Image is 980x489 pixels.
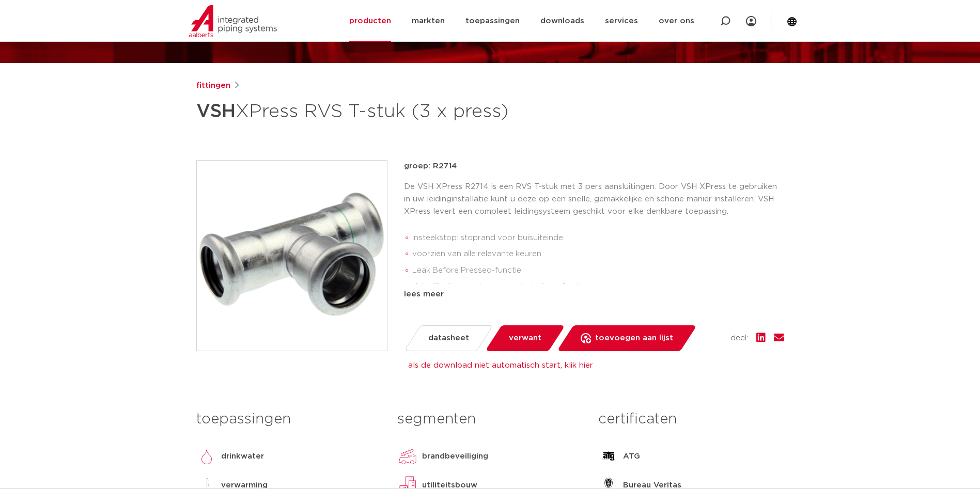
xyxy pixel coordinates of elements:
[509,330,541,346] span: verwant
[408,361,593,369] a: als de download niet automatisch start, klik hier
[598,409,784,430] h3: certificaten
[221,450,264,463] p: drinkwater
[397,409,583,430] h3: segmenten
[428,330,469,346] span: datasheet
[412,246,784,262] li: voorzien van alle relevante keuren
[404,160,784,172] p: groep: R2714
[196,80,230,92] a: fittingen
[595,330,673,346] span: toevoegen aan lijst
[412,230,784,246] li: insteekstop: stoprand voor buisuiteinde
[196,446,217,467] img: drinkwater
[412,262,784,279] li: Leak Before Pressed-functie
[623,450,640,463] p: ATG
[196,102,236,121] strong: VSH
[730,332,748,344] span: deel:
[485,325,565,351] a: verwant
[403,325,493,351] a: datasheet
[404,288,784,301] div: lees meer
[412,279,784,295] li: duidelijke herkenning van materiaal en afmeting
[196,409,382,430] h3: toepassingen
[422,450,488,463] p: brandbeveiliging
[197,161,387,351] img: Product Image for VSH XPress RVS T-stuk (3 x press)
[598,446,619,467] img: ATG
[397,446,418,467] img: brandbeveiliging
[404,181,784,218] p: De VSH XPress R2714 is een RVS T-stuk met 3 pers aansluitingen. Door VSH XPress te gebruiken in u...
[196,96,584,127] h1: XPress RVS T-stuk (3 x press)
